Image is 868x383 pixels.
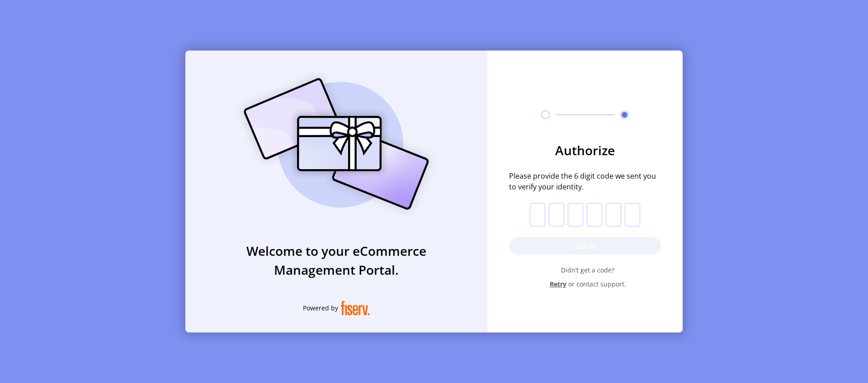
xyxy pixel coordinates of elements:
[550,279,566,289] span: Retry
[509,141,661,160] h3: Authorize
[230,68,443,220] img: card_Illustration.svg
[514,265,661,275] span: Didn’t get a code?
[185,241,487,279] h3: Welcome to your eCommerce Management Portal.
[509,171,661,192] span: Please provide the 6 digit code we sent you to verify your identity.
[303,303,338,313] span: Powered by
[568,279,626,289] span: or contact support.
